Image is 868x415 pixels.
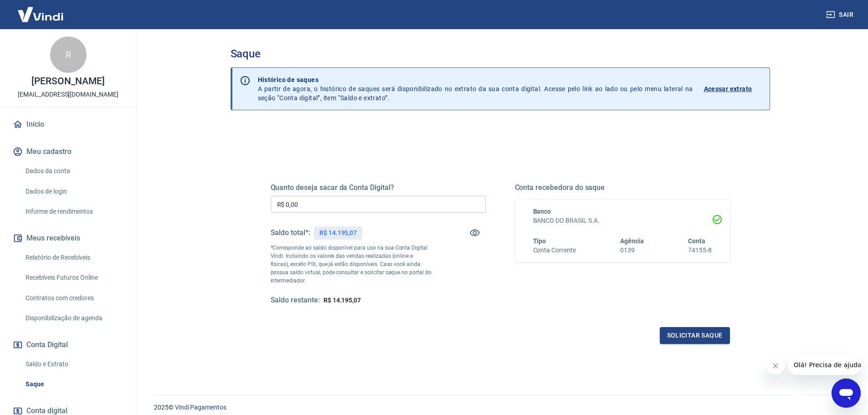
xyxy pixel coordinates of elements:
button: Conta Digital [11,335,125,355]
iframe: Mensagem da empresa [788,355,861,375]
h6: 0139 [620,246,644,255]
p: *Corresponde ao saldo disponível para uso na sua Conta Digital Vindi. Incluindo os valores das ve... [271,244,432,285]
h5: Quanto deseja sacar da Conta Digital? [271,183,486,192]
h3: Saque [231,47,770,60]
p: 2025 © [154,403,846,412]
button: Solicitar saque [660,327,730,344]
h6: Conta Corrente [533,246,576,255]
button: Meus recebíveis [11,228,125,248]
button: Meu cadastro [11,142,125,162]
div: R [50,36,87,73]
a: Saque [22,375,125,394]
span: Banco [533,208,551,215]
img: Vindi [11,0,70,28]
a: Início [11,114,125,134]
h5: Saldo restante: [271,296,320,305]
iframe: Botão para abrir a janela de mensagens [832,379,861,408]
span: Agência [620,237,644,245]
button: Sair [824,6,857,23]
h6: BANCO DO BRASIL S.A. [533,216,712,225]
p: A partir de agora, o histórico de saques será disponibilizado no extrato da sua conta digital. Ac... [258,75,693,102]
p: [EMAIL_ADDRESS][DOMAIN_NAME] [18,90,118,99]
a: Informe de rendimentos [22,202,125,221]
h5: Conta recebedora do saque [515,183,730,192]
p: [PERSON_NAME] [31,77,104,86]
span: R$ 14.195,07 [324,297,361,304]
a: Disponibilização de agenda [22,309,125,328]
a: Saldo e Extrato [22,355,125,374]
a: Contratos com credores [22,289,125,307]
a: Acessar extrato [704,75,762,102]
iframe: Fechar mensagem [766,357,785,375]
a: Vindi Pagamentos [175,404,226,411]
span: Tipo [533,237,546,245]
a: Dados da conta [22,162,125,180]
span: Conta [688,237,705,245]
a: Relatório de Recebíveis [22,248,125,267]
h5: Saldo total*: [271,228,310,237]
a: Dados de login [22,182,125,201]
p: R$ 14.195,07 [319,228,357,238]
a: Recebíveis Futuros Online [22,268,125,287]
p: Acessar extrato [704,84,752,93]
h6: 74155-8 [688,246,712,255]
span: Olá! Precisa de ajuda? [5,6,77,14]
p: Histórico de saques [258,75,693,84]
